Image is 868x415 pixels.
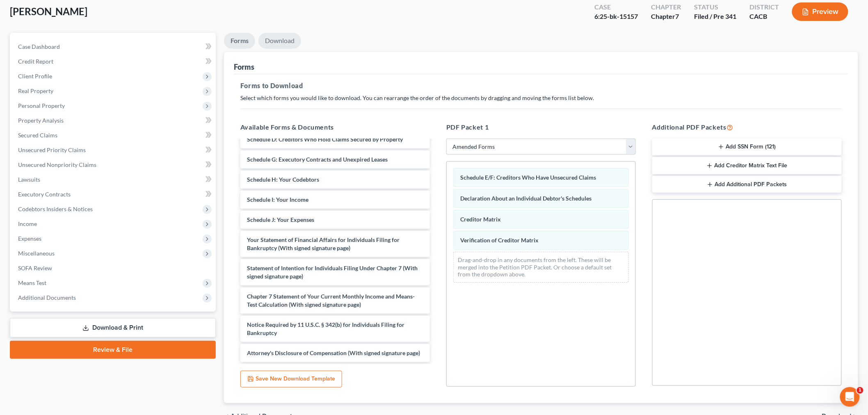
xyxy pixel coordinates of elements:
span: Schedule E/F: Creditors Who Have Unsecured Claims [460,174,596,181]
span: Schedule D: Creditors Who Hold Claims Secured by Property [247,136,403,143]
span: Lawsuits [18,176,40,183]
a: Case Dashboard [11,39,216,54]
span: Schedule H: Your Codebtors [247,176,319,183]
div: Chapter [651,12,681,21]
a: Download [258,33,301,49]
span: Income [18,220,37,227]
button: Preview [792,2,848,21]
h5: PDF Packet 1 [446,122,636,132]
h5: Available Forms & Documents [240,122,430,132]
a: Unsecured Nonpriority Claims [11,157,216,172]
button: Add Additional PDF Packets [652,176,842,193]
button: Add Creditor Matrix Text File [652,157,842,174]
a: Property Analysis [11,113,216,128]
a: Lawsuits [11,172,216,187]
span: Means Test [18,279,46,286]
a: Secured Claims [11,128,216,143]
span: Real Property [18,87,53,94]
span: Secured Claims [18,132,57,139]
span: Your Statement of Financial Affairs for Individuals Filing for Bankruptcy (With signed signature ... [247,236,400,251]
div: Case [594,2,638,12]
span: Unsecured Nonpriority Claims [18,161,96,168]
span: Declaration About an Individual Debtor's Schedules [460,195,592,202]
a: Executory Contracts [11,187,216,202]
div: Drag-and-drop in any documents from the left. These will be merged into the Petition PDF Packet. ... [453,252,629,283]
span: Credit Report [18,58,53,65]
span: Unsecured Priority Claims [18,146,86,153]
span: Case Dashboard [18,43,60,50]
span: Schedule G: Executory Contracts and Unexpired Leases [247,156,388,163]
span: Executory Contracts [18,191,71,198]
a: Forms [224,33,255,49]
span: Property Analysis [18,117,64,124]
span: Additional Documents [18,294,76,301]
span: Personal Property [18,102,65,109]
div: District [749,2,779,12]
span: Attorney's Disclosure of Compensation (With signed signature page) [247,349,420,356]
a: Download & Print [10,318,216,337]
span: Chapter 7 Statement of Your Current Monthly Income and Means-Test Calculation (With signed signat... [247,293,415,308]
span: Client Profile [18,73,52,80]
span: 1 [857,387,863,394]
span: Statement of Intention for Individuals Filing Under Chapter 7 (With signed signature page) [247,265,418,280]
span: Verification of Creditor Matrix [460,237,539,244]
div: Filed / Pre 341 [694,12,736,21]
iframe: Intercom live chat [840,387,860,407]
span: SOFA Review [18,265,52,271]
span: Creditor Matrix [460,216,501,223]
a: Credit Report [11,54,216,69]
a: Unsecured Priority Claims [11,143,216,157]
div: CACB [749,12,779,21]
div: Forms [234,62,254,72]
span: [PERSON_NAME] [10,5,87,17]
span: 7 [675,12,679,20]
span: Codebtors Insiders & Notices [18,205,93,212]
a: SOFA Review [11,261,216,276]
span: Miscellaneous [18,250,55,257]
span: Schedule J: Your Expenses [247,216,314,223]
button: Save New Download Template [240,371,342,388]
a: Review & File [10,341,216,359]
h5: Forms to Download [240,81,842,91]
span: Schedule I: Your Income [247,196,308,203]
button: Add SSN Form (121) [652,139,842,156]
div: Status [694,2,736,12]
span: Expenses [18,235,41,242]
p: Select which forms you would like to download. You can rearrange the order of the documents by dr... [240,94,842,102]
div: Chapter [651,2,681,12]
span: Notice Required by 11 U.S.C. § 342(b) for Individuals Filing for Bankruptcy [247,321,404,336]
h5: Additional PDF Packets [652,122,842,132]
div: 6:25-bk-15157 [594,12,638,21]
